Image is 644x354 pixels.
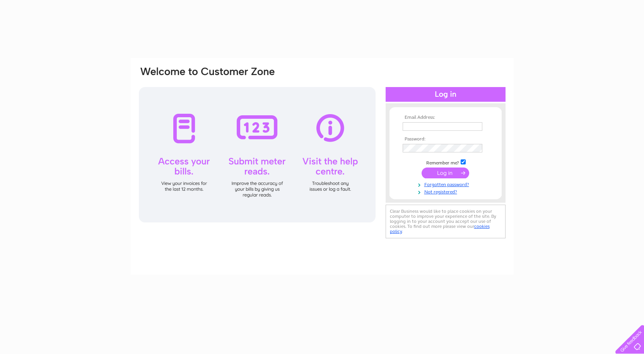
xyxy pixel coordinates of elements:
[386,205,506,238] div: Clear Business would like to place cookies on your computer to improve your experience of the sit...
[401,137,490,142] th: Password:
[401,158,490,166] td: Remember me?
[403,188,490,195] a: Not registered?
[390,224,490,234] a: cookies policy
[403,180,490,188] a: Forgotten password?
[401,115,490,120] th: Email Address:
[422,168,469,178] input: Submit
